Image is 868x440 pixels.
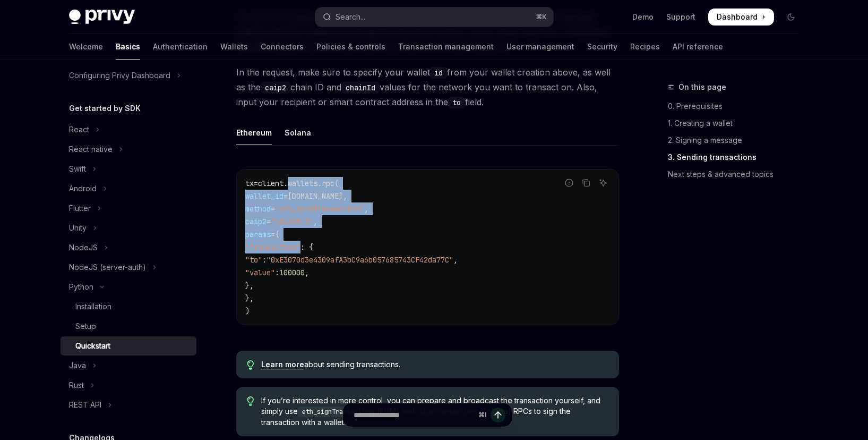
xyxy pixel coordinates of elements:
[267,255,453,265] span: "0xE3070d3e4309afA3bC9a6b057685743CF42da77C"
[632,12,654,22] a: Demo
[708,9,774,26] a: Dashboard
[491,408,505,422] button: Send message
[300,242,313,252] span: : {
[69,163,86,175] div: Swift
[448,97,465,108] code: to
[247,396,254,406] svg: Tip
[261,34,304,60] a: Connectors
[398,34,494,60] a: Transaction management
[245,204,271,214] span: method
[153,34,208,60] a: Authentication
[630,34,660,60] a: Recipes
[285,120,311,145] div: Solana
[336,11,365,23] div: Search...
[305,268,309,277] span: ,
[668,115,808,132] a: 1. Creating a wallet
[245,217,267,226] span: caip2
[261,395,608,428] span: If you’re interested in more control, you can prepare and broadcast the transaction yourself, and...
[69,359,86,372] div: Java
[678,81,726,94] span: On this page
[668,98,808,115] a: 0. Prerequisites
[61,238,196,257] button: Toggle NodeJS section
[69,123,89,136] div: React
[61,356,196,375] button: Toggle Java section
[271,217,313,226] span: "eip155:1"
[61,179,196,198] button: Toggle Android section
[245,242,300,252] span: "transaction"
[61,336,196,356] a: Quickstart
[69,261,146,274] div: NodeJS (server-auth)
[717,12,758,22] span: Dashboard
[69,182,97,195] div: Android
[261,82,290,94] code: caip2
[61,218,196,238] button: Toggle Unity section
[236,120,272,145] div: Ethereum
[245,306,250,316] span: )
[288,191,347,201] span: [DOMAIN_NAME],
[247,360,254,370] svg: Tip
[69,222,87,234] div: Unity
[271,230,275,239] span: =
[283,191,288,201] span: =
[783,9,800,26] button: Toggle dark mode
[69,143,113,156] div: React native
[245,281,254,290] span: },
[262,255,267,265] span: :
[61,317,196,336] a: Setup
[75,320,96,333] div: Setup
[69,202,91,215] div: Flutter
[596,176,610,190] button: Ask AI
[261,359,608,370] span: about sending transactions.
[61,395,196,414] button: Toggle REST API section
[61,199,196,218] button: Toggle Flutter section
[673,34,723,60] a: API reference
[69,399,101,411] div: REST API
[245,268,275,277] span: "value"
[506,34,574,60] a: User management
[69,34,103,60] a: Welcome
[279,268,305,277] span: 100000
[668,132,808,149] a: 2. Signing a message
[245,179,254,188] span: tx
[236,65,619,109] span: In the request, make sure to specify your wallet from your wallet creation above, as well as the ...
[313,217,317,226] span: ,
[354,403,474,427] input: Ask a question...
[666,12,695,22] a: Support
[75,300,111,313] div: Installation
[61,159,196,179] button: Toggle Swift section
[275,268,279,277] span: :
[61,120,196,139] button: Toggle React section
[430,67,447,79] code: id
[69,102,141,115] h5: Get started by SDK
[668,149,808,166] a: 3. Sending transactions
[245,293,254,303] span: },
[364,204,368,214] span: ,
[245,191,283,201] span: wallet_id
[116,34,140,60] a: Basics
[61,277,196,297] button: Toggle Python section
[271,204,275,214] span: =
[261,360,304,369] a: Learn more
[453,255,458,265] span: ,
[562,176,576,190] button: Report incorrect code
[341,82,380,94] code: chainId
[61,140,196,159] button: Toggle React native section
[220,34,248,60] a: Wallets
[315,7,553,27] button: Open search
[245,230,271,239] span: params
[536,13,547,21] span: ⌘ K
[75,340,110,352] div: Quickstart
[69,10,135,24] img: dark logo
[258,179,339,188] span: client.wallets.rpc(
[245,255,262,265] span: "to"
[69,281,93,293] div: Python
[275,204,364,214] span: "eth_sendTransaction"
[579,176,593,190] button: Copy the contents from the code block
[254,179,258,188] span: =
[61,376,196,395] button: Toggle Rust section
[267,217,271,226] span: =
[587,34,617,60] a: Security
[275,230,279,239] span: {
[316,34,385,60] a: Policies & controls
[61,258,196,277] button: Toggle NodeJS (server-auth) section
